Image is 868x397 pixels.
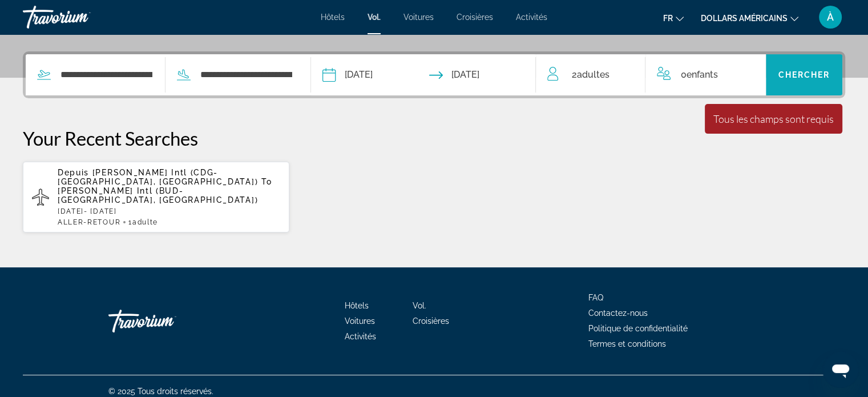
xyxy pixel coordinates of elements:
[261,177,272,186] span: To
[588,339,666,348] a: Termes et conditions
[322,54,373,95] button: Depart date: Oct 18, 2025
[663,14,673,23] font: fr
[571,67,609,83] span: 2
[58,207,280,215] p: [DATE] - [DATE]
[681,67,718,83] span: 0
[576,69,609,80] span: Adultes
[58,186,258,204] span: [PERSON_NAME] Intl (BUD-[GEOGRAPHIC_DATA], [GEOGRAPHIC_DATA])
[429,54,479,95] button: Return date: Oct 21, 2025
[516,13,547,22] a: Activités
[536,54,765,95] button: Travelers: 2 adults, 0 children
[368,13,381,22] a: Vol.
[815,5,845,29] button: Menu utilisateur
[403,13,434,22] a: Voitures
[713,113,834,125] div: Tous les champs sont requis
[663,10,684,26] button: Changer de langue
[701,14,788,23] font: dollars américains
[778,70,830,79] span: Chercher
[23,2,137,32] a: Travorium
[345,332,376,341] a: Activités
[701,10,798,26] button: Changer de devise
[108,387,213,396] font: © 2025 Tous droits réservés.
[58,218,120,226] span: ALLER-RETOUR
[413,301,426,310] a: Vol.
[132,218,158,226] span: Adulte
[827,11,834,23] font: À
[321,13,345,22] a: Hôtels
[26,54,842,95] div: Search widget
[58,168,258,186] span: [PERSON_NAME] Intl (CDG-[GEOGRAPHIC_DATA], [GEOGRAPHIC_DATA])
[23,161,289,233] button: Depuis [PERSON_NAME] Intl (CDG-[GEOGRAPHIC_DATA], [GEOGRAPHIC_DATA]) To [PERSON_NAME] Intl (BUD-[...
[345,316,375,326] a: Voitures
[766,54,842,95] button: Chercher
[588,293,603,302] a: FAQ
[345,301,369,310] a: Hôtels
[457,13,493,22] a: Croisières
[128,218,158,226] span: 1
[822,351,859,388] iframe: Bouton de lancement de la fenêtre de messagerie
[58,168,89,177] span: Depuis
[588,308,648,318] a: Contactez-nous
[588,324,688,333] a: Politique de confidentialité
[23,127,845,150] p: Your Recent Searches
[413,316,449,326] a: Croisières
[108,304,223,338] a: Travorium
[687,69,718,80] span: Enfants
